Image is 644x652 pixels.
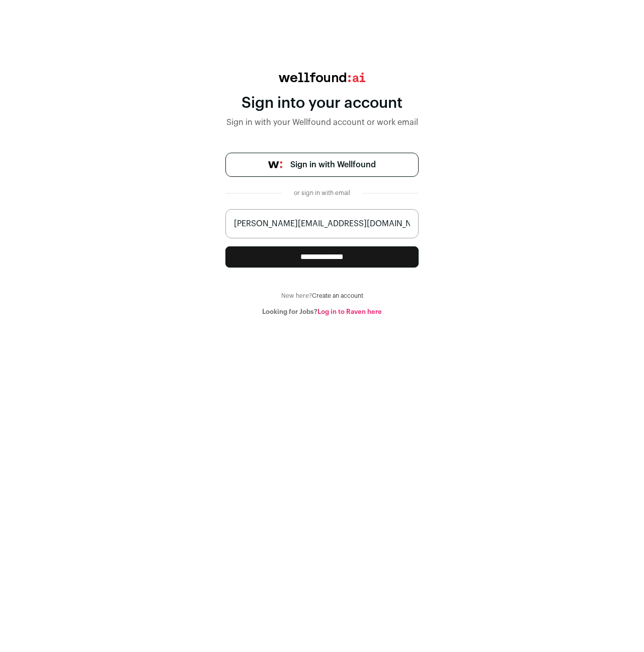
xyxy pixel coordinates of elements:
div: Looking for Jobs? [225,308,419,316]
div: or sign in with email [290,189,354,197]
img: wellfound-symbol-flush-black-fb3c872781a75f747ccb3a119075da62bfe97bd399995f84a933054e44a575c4.png [268,161,282,168]
div: New here? [225,292,419,300]
a: Sign in with Wellfound [225,153,419,177]
img: wellfound:ai [279,73,365,82]
div: Sign in with your Wellfound account or work email [225,116,419,128]
a: Create an account [312,293,363,299]
input: name@work-email.com [225,209,419,238]
div: Sign into your account [225,94,419,112]
span: Sign in with Wellfound [290,159,376,171]
a: Log in to Raven here [317,308,382,315]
